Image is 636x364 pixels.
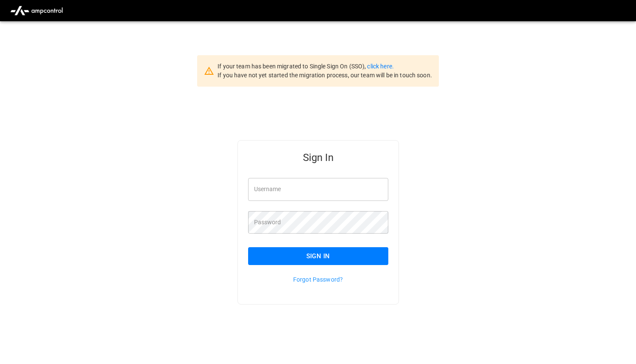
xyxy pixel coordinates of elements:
button: Sign In [248,247,388,265]
img: ampcontrol.io logo [7,3,66,19]
span: If you have not yet started the migration process, our team will be in touch soon. [218,72,432,79]
h5: Sign In [248,151,388,164]
p: Forgot Password? [248,275,388,284]
span: If your team has been migrated to Single Sign On (SSO), [218,63,367,70]
a: click here. [367,63,393,70]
